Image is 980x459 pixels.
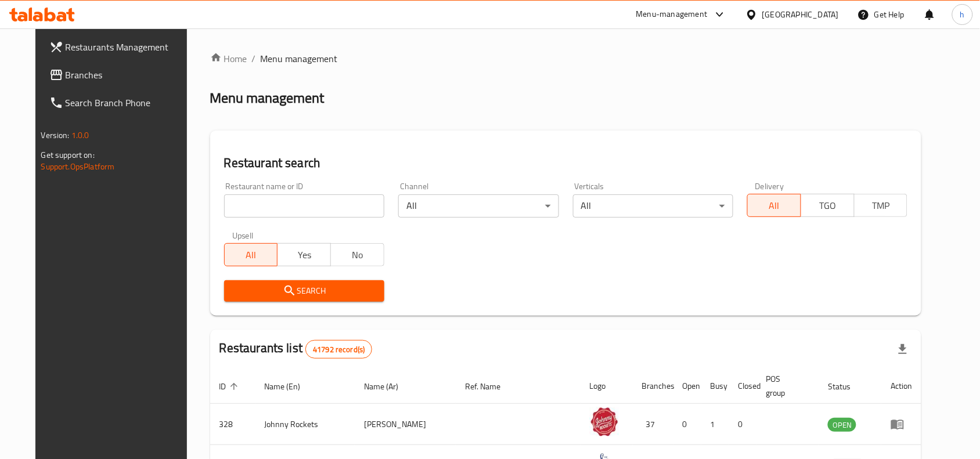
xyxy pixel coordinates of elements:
[701,404,729,445] td: 1
[729,368,757,404] th: Closed
[224,154,908,172] h2: Restaurant search
[673,404,701,445] td: 0
[224,243,278,266] button: All
[633,368,673,404] th: Branches
[277,243,331,266] button: Yes
[590,407,619,436] img: Johnny Rockets
[859,197,903,214] span: TMP
[633,404,673,445] td: 37
[752,197,797,214] span: All
[41,147,95,162] span: Get support on:
[224,280,384,302] button: Search
[891,417,912,431] div: Menu
[252,52,256,66] li: /
[330,243,384,266] button: No
[210,52,247,66] a: Home
[747,194,801,217] button: All
[66,68,190,82] span: Branches
[66,96,190,110] span: Search Branch Phone
[224,194,384,218] input: Search for restaurant name or ID..
[801,194,855,217] button: TGO
[232,232,254,240] label: Upsell
[828,418,856,432] div: OPEN
[636,8,708,21] div: Menu-management
[229,247,273,263] span: All
[573,194,733,218] div: All
[398,194,559,218] div: All
[854,194,908,217] button: TMP
[806,197,850,214] span: TGO
[210,52,922,66] nav: breadcrumb
[282,247,326,263] span: Yes
[729,404,757,445] td: 0
[581,368,633,404] th: Logo
[766,372,805,400] span: POS group
[355,404,456,445] td: [PERSON_NAME]
[210,404,255,445] td: 328
[755,182,784,190] label: Delivery
[219,380,242,393] span: ID
[41,159,115,174] a: Support.OpsPlatform
[265,380,316,393] span: Name (En)
[40,61,199,89] a: Branches
[71,128,89,143] span: 1.0.0
[364,380,413,393] span: Name (Ar)
[261,52,338,66] span: Menu management
[219,339,373,359] h2: Restaurants list
[40,33,199,61] a: Restaurants Management
[762,8,839,21] div: [GEOGRAPHIC_DATA]
[465,380,516,393] span: Ref. Name
[41,128,70,143] span: Version:
[960,8,965,21] span: h
[40,89,199,117] a: Search Branch Phone
[889,335,917,363] div: Export file
[306,344,372,355] span: 41792 record(s)
[210,89,325,107] h2: Menu management
[673,368,701,404] th: Open
[828,418,856,432] span: OPEN
[881,368,921,404] th: Action
[828,380,866,393] span: Status
[66,40,190,54] span: Restaurants Management
[233,284,375,298] span: Search
[305,340,372,359] div: Total records count
[255,404,355,445] td: Johnny Rockets
[701,368,729,404] th: Busy
[336,247,380,263] span: No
